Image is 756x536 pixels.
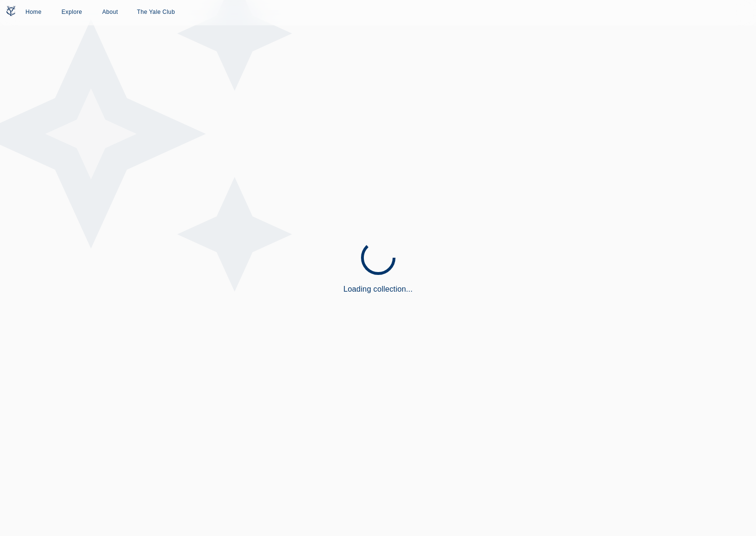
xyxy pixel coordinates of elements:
[56,4,87,22] a: Explore
[95,4,125,22] a: About
[18,4,49,22] a: Home
[343,283,413,296] h6: Loading collection...
[4,4,18,18] img: Yale Club Logo
[133,4,179,22] a: The Yale Club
